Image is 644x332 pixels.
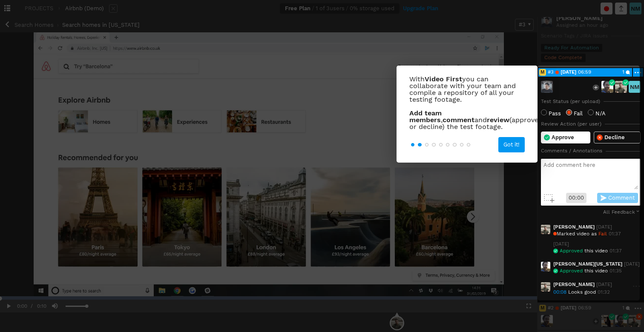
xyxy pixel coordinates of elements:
[487,116,509,124] b: review
[443,116,474,124] b: comment
[425,75,462,83] b: Video First
[503,142,520,148] span: Got it!
[409,76,525,130] div: With you can collaborate with your team and compile a repository of all your testing footage. , a...
[409,109,442,124] b: Add team members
